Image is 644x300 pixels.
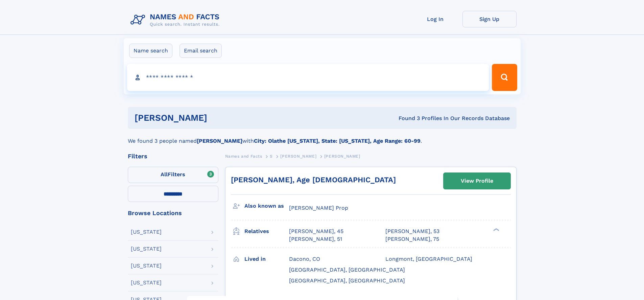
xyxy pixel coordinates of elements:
span: [GEOGRAPHIC_DATA], [GEOGRAPHIC_DATA] [289,277,405,284]
div: Found 3 Profiles In Our Records Database [303,115,510,122]
b: City: Olathe [US_STATE], State: [US_STATE], Age Range: 60-99 [254,138,421,144]
span: All [161,171,168,178]
div: Filters [128,153,218,159]
a: Sign Up [462,11,517,27]
a: Names and Facts [225,152,262,160]
span: [PERSON_NAME] [280,154,316,159]
div: Browse Locations [128,210,218,216]
a: Log In [408,11,462,27]
button: Search Button [492,64,517,91]
b: [PERSON_NAME] [197,138,242,144]
span: [GEOGRAPHIC_DATA], [GEOGRAPHIC_DATA] [289,267,405,273]
a: [PERSON_NAME], 45 [289,228,343,235]
div: [US_STATE] [131,246,162,252]
span: Dacono, CO [289,256,320,262]
div: [US_STATE] [131,263,162,269]
div: [US_STATE] [131,229,162,235]
label: Email search [180,44,222,58]
h3: Also known as [244,200,289,212]
span: [PERSON_NAME] [324,154,360,159]
span: S [270,154,273,159]
div: ❯ [492,228,500,232]
a: [PERSON_NAME], Age [DEMOGRAPHIC_DATA] [231,176,396,184]
h3: Lived in [244,253,289,265]
div: We found 3 people named with . [128,129,517,145]
span: Longmont, [GEOGRAPHIC_DATA] [385,256,472,262]
a: [PERSON_NAME], 75 [385,235,439,243]
a: S [270,152,273,160]
label: Name search [129,44,172,58]
span: [PERSON_NAME] Prop [289,205,348,211]
h3: Relatives [244,226,289,237]
h1: [PERSON_NAME] [135,114,303,122]
img: Logo Names and Facts [128,11,225,29]
a: [PERSON_NAME] [280,152,316,160]
a: View Profile [444,173,510,189]
div: View Profile [461,173,493,189]
div: [US_STATE] [131,280,162,285]
a: [PERSON_NAME], 53 [385,228,439,235]
label: Filters [128,167,218,183]
a: [PERSON_NAME], 51 [289,235,342,243]
input: search input [127,64,489,91]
